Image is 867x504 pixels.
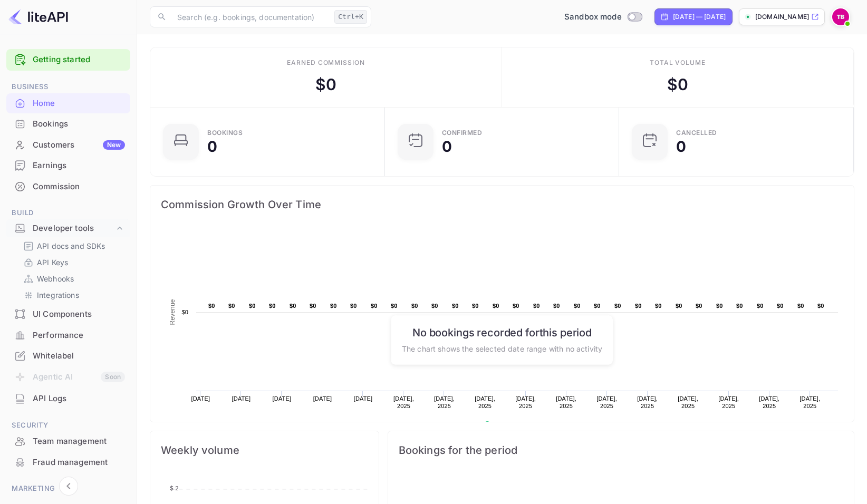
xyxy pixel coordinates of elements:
[755,12,809,22] p: [DOMAIN_NAME]
[6,135,130,156] div: CustomersNew
[350,303,357,309] text: $0
[33,435,125,448] div: Team management
[37,273,74,284] p: Webhooks
[6,156,130,175] a: Earnings
[553,303,560,309] text: $0
[736,303,743,309] text: $0
[6,93,130,114] div: Home
[33,308,125,321] div: UI Components
[716,303,723,309] text: $0
[315,73,336,96] div: $ 0
[817,303,824,309] text: $0
[290,303,296,309] text: $0
[574,303,581,309] text: $0
[6,93,130,113] a: Home
[19,287,126,303] div: Integrations
[402,343,602,354] p: The chart shows the selected date range with no activity
[635,303,642,309] text: $0
[6,389,130,409] div: API Logs
[19,271,126,286] div: Webhooks
[718,395,739,409] text: [DATE], 2025
[169,299,176,325] text: Revenue
[431,303,438,309] text: $0
[650,58,706,67] div: Total volume
[6,207,130,219] span: Build
[19,255,126,270] div: API Keys
[33,118,125,130] div: Bookings
[6,325,130,345] a: Performance
[330,303,337,309] text: $0
[191,395,210,402] text: [DATE]
[442,130,483,136] div: Confirmed
[676,130,717,136] div: CANCELLED
[472,303,479,309] text: $0
[6,304,130,324] a: UI Components
[273,395,292,402] text: [DATE]
[799,395,820,409] text: [DATE], 2025
[6,304,130,325] div: UI Components
[614,303,621,309] text: $0
[494,421,521,429] text: Revenue
[678,395,698,409] text: [DATE], 2025
[249,303,256,309] text: $0
[393,395,414,409] text: [DATE], 2025
[103,140,125,150] div: New
[6,452,130,472] a: Fraud management
[37,240,105,251] p: API docs and SDKs
[402,326,602,338] h6: No bookings recorded for this period
[23,289,122,301] a: Integrations
[207,139,217,154] div: 0
[33,139,125,151] div: Customers
[452,303,459,309] text: $0
[19,238,126,254] div: API docs and SDKs
[757,303,764,309] text: $0
[6,483,130,495] span: Marketing
[475,395,495,409] text: [DATE], 2025
[564,11,622,23] span: Sandbox mode
[228,303,235,309] text: $0
[59,477,78,496] button: Collapse navigation
[6,325,130,346] div: Performance
[23,273,122,284] a: Webhooks
[637,395,658,409] text: [DATE], 2025
[560,11,646,23] div: Switch to Production mode
[515,395,536,409] text: [DATE], 2025
[6,431,130,451] a: Team management
[6,49,130,71] div: Getting started
[287,58,365,67] div: Earned commission
[594,303,601,309] text: $0
[6,389,130,408] a: API Logs
[207,130,243,136] div: Bookings
[777,303,784,309] text: $0
[6,177,130,196] a: Commission
[6,431,130,452] div: Team management
[759,395,779,409] text: [DATE], 2025
[171,6,330,27] input: Search (e.g. bookings, documentation)
[371,303,378,309] text: $0
[399,442,843,459] span: Bookings for the period
[23,257,122,268] a: API Keys
[6,177,130,197] div: Commission
[6,452,130,473] div: Fraud management
[832,8,849,25] img: Tech Backin5
[556,395,576,409] text: [DATE], 2025
[33,350,125,362] div: Whitelabel
[181,309,188,315] text: $0
[334,10,367,24] div: Ctrl+K
[161,442,368,459] span: Weekly volume
[6,219,130,238] div: Developer tools
[33,181,125,193] div: Commission
[6,81,130,93] span: Business
[37,289,79,301] p: Integrations
[33,457,125,469] div: Fraud management
[673,12,726,22] div: [DATE] — [DATE]
[442,139,452,154] div: 0
[33,329,125,342] div: Performance
[676,303,682,309] text: $0
[696,303,702,309] text: $0
[8,8,68,25] img: LiteAPI logo
[6,114,130,134] div: Bookings
[391,303,398,309] text: $0
[161,196,843,213] span: Commission Growth Over Time
[676,139,686,154] div: 0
